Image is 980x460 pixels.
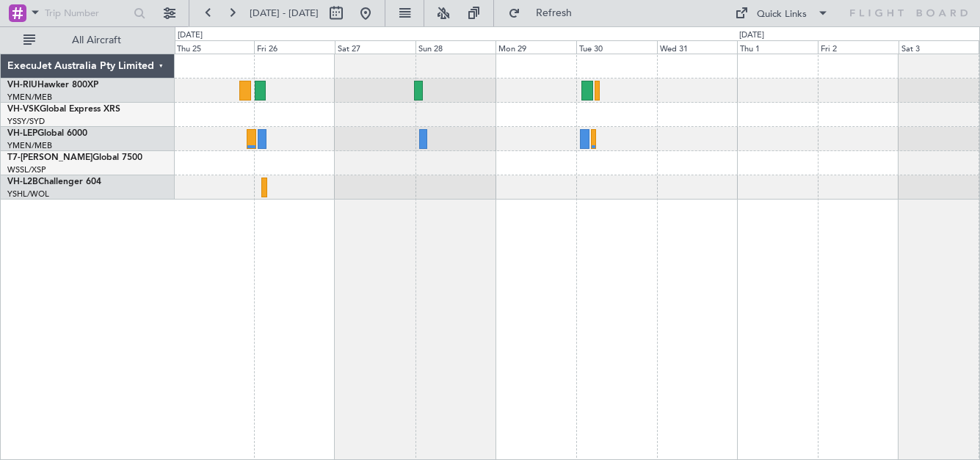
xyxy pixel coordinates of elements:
[7,178,101,186] a: VH-L2BChallenger 604
[818,40,899,54] div: Fri 2
[7,129,37,138] span: VH-LEP
[7,81,37,90] span: VH-RIU
[45,2,129,24] input: Trip Number
[335,40,415,54] div: Sat 27
[38,35,155,45] span: All Aircraft
[576,40,657,54] div: Tue 30
[739,29,764,42] div: [DATE]
[7,105,40,114] span: VH-VSK
[7,164,46,175] a: WSSL/XSP
[757,7,807,22] div: Quick Links
[178,29,203,42] div: [DATE]
[523,8,585,18] span: Refresh
[7,129,87,138] a: VH-LEPGlobal 6000
[415,40,496,54] div: Sun 28
[501,1,589,25] button: Refresh
[7,92,52,103] a: YMEN/MEB
[737,40,818,54] div: Thu 1
[899,40,979,54] div: Sat 3
[7,81,98,90] a: VH-RIUHawker 800XP
[174,40,255,54] div: Thu 25
[7,153,142,162] a: T7-[PERSON_NAME]Global 7500
[16,29,159,52] button: All Aircraft
[250,7,319,20] span: [DATE] - [DATE]
[7,189,49,200] a: YSHL/WOL
[7,178,38,186] span: VH-L2B
[7,153,92,162] span: T7-[PERSON_NAME]
[7,116,45,127] a: YSSY/SYD
[657,40,738,54] div: Wed 31
[254,40,335,54] div: Fri 26
[727,1,836,25] button: Quick Links
[496,40,576,54] div: Mon 29
[7,140,52,151] a: YMEN/MEB
[7,105,120,114] a: VH-VSKGlobal Express XRS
